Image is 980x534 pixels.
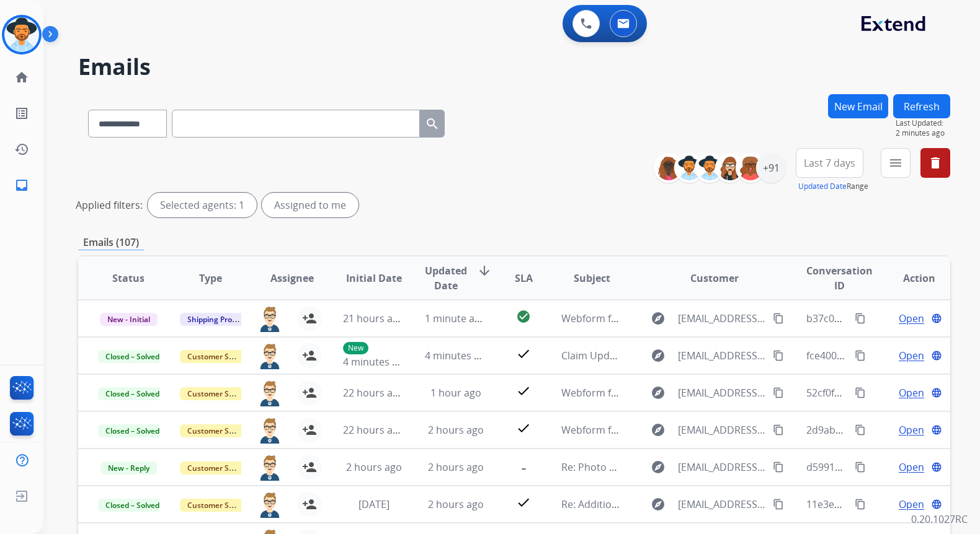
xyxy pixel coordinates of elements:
[798,182,847,191] button: Updated Date
[78,235,144,250] p: Emails (107)
[899,422,924,437] span: Open
[651,348,666,363] mat-icon: explore
[343,386,404,400] span: 22 hours ago
[180,424,261,437] span: Customer Support
[425,116,440,131] mat-icon: search
[561,423,842,437] span: Webform from [EMAIL_ADDRESS][DOMAIN_NAME] on [DATE]
[899,311,924,326] span: Open
[855,499,866,510] mat-icon: content_copy
[98,350,167,363] span: Closed – Solved
[428,423,484,437] span: 2 hours ago
[180,387,261,400] span: Customer Support
[100,462,157,475] span: New - Reply
[257,380,282,406] img: agent-avatar
[14,142,29,157] mat-icon: history
[855,462,866,473] mat-icon: content_copy
[756,153,786,183] div: +91
[270,271,314,286] span: Assignee
[931,462,942,473] mat-icon: language
[896,128,950,138] span: 2 minutes ago
[651,311,666,326] mat-icon: explore
[343,312,404,325] span: 21 hours ago
[515,271,533,286] span: SLA
[773,462,784,473] mat-icon: content_copy
[561,497,723,511] span: Re: Additional Information Needed
[78,55,950,79] h2: Emails
[428,497,484,511] span: 2 hours ago
[112,271,145,286] span: Status
[928,155,943,170] mat-icon: delete
[931,387,942,398] mat-icon: language
[98,424,167,437] span: Closed – Solved
[911,512,968,527] p: 0.20.1027RC
[773,499,784,510] mat-icon: content_copy
[257,418,282,444] img: agent-avatar
[257,306,282,332] img: agent-avatar
[561,349,742,362] span: Claim Update: Parts ordered for repair
[651,460,666,475] mat-icon: explore
[302,385,317,400] mat-icon: person_add
[855,350,866,361] mat-icon: content_copy
[425,263,467,293] span: Updated Date
[302,348,317,363] mat-icon: person_add
[180,499,261,512] span: Customer Support
[257,343,282,369] img: agent-avatar
[798,181,868,191] span: Range
[868,256,950,300] th: Action
[773,424,784,436] mat-icon: content_copy
[678,460,767,475] span: [EMAIL_ADDRESS][PERSON_NAME][DOMAIN_NAME]
[690,271,739,286] span: Customer
[4,17,39,52] img: avatar
[180,313,265,326] span: Shipping Protection
[257,492,282,518] img: agent-avatar
[651,422,666,437] mat-icon: explore
[574,271,610,286] span: Subject
[425,349,491,362] span: 4 minutes ago
[76,198,143,212] p: Applied filters:
[899,460,924,475] span: Open
[855,313,866,324] mat-icon: content_copy
[899,385,924,400] span: Open
[302,497,317,512] mat-icon: person_add
[773,350,784,361] mat-icon: content_copy
[430,386,481,400] span: 1 hour ago
[180,462,261,475] span: Customer Support
[262,193,359,217] div: Assigned to me
[477,263,492,278] mat-icon: arrow_downward
[100,313,158,326] span: New - Initial
[180,350,261,363] span: Customer Support
[651,497,666,512] mat-icon: explore
[302,422,317,437] mat-icon: person_add
[346,271,402,286] span: Initial Date
[14,70,29,85] mat-icon: home
[428,460,484,474] span: 2 hours ago
[678,497,767,512] span: [EMAIL_ADDRESS][DOMAIN_NAME]
[98,499,167,512] span: Closed – Solved
[773,313,784,324] mat-icon: content_copy
[425,312,486,325] span: 1 minute ago
[855,424,866,436] mat-icon: content_copy
[346,460,402,474] span: 2 hours ago
[773,387,784,398] mat-icon: content_copy
[148,193,257,217] div: Selected agents: 1
[343,423,404,437] span: 22 hours ago
[678,348,767,363] span: [EMAIL_ADDRESS][DOMAIN_NAME]
[678,311,767,326] span: [EMAIL_ADDRESS][DOMAIN_NAME]
[678,385,767,400] span: [EMAIL_ADDRESS][DOMAIN_NAME]
[931,499,942,510] mat-icon: language
[516,383,531,398] mat-icon: check
[14,106,29,121] mat-icon: list_alt
[828,94,888,118] button: New Email
[896,118,950,128] span: Last Updated:
[359,497,390,511] span: [DATE]
[678,422,767,437] span: [EMAIL_ADDRESS][DOMAIN_NAME]
[561,312,842,325] span: Webform from [EMAIL_ADDRESS][DOMAIN_NAME] on [DATE]
[855,387,866,398] mat-icon: content_copy
[931,424,942,436] mat-icon: language
[516,421,531,436] mat-icon: check
[796,148,863,178] button: Last 7 days
[561,386,842,400] span: Webform from [EMAIL_ADDRESS][DOMAIN_NAME] on [DATE]
[343,355,409,369] span: 4 minutes ago
[516,458,531,473] mat-icon: -
[302,311,317,326] mat-icon: person_add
